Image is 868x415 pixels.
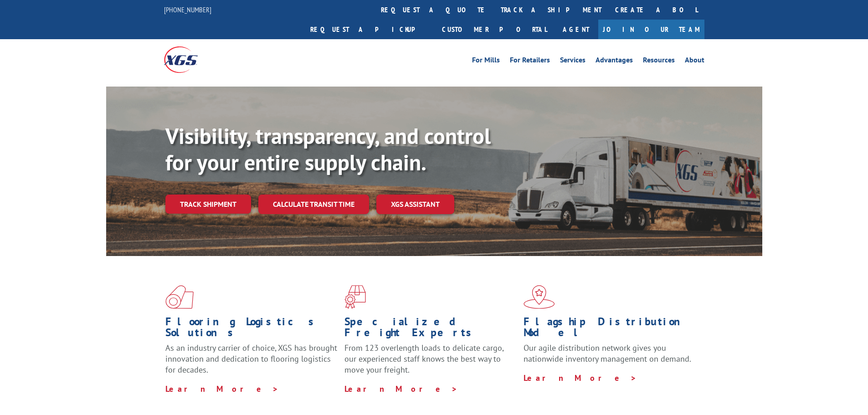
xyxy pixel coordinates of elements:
p: From 123 overlength loads to delicate cargo, our experienced staff knows the best way to move you... [344,343,517,383]
img: xgs-icon-total-supply-chain-intelligence-red [165,285,194,309]
a: Calculate transit time [258,195,369,214]
a: Learn More > [165,384,279,394]
a: [PHONE_NUMBER] [164,5,211,14]
a: Track shipment [165,195,251,214]
img: xgs-icon-flagship-distribution-model-red [524,285,555,309]
h1: Specialized Freight Experts [344,316,517,343]
a: XGS ASSISTANT [376,195,454,214]
a: For Mills [472,56,500,67]
a: Customer Portal [435,20,554,39]
b: Visibility, transparency, and control for your entire supply chain. [165,122,491,176]
a: Agent [554,20,598,39]
a: Learn More > [344,384,458,394]
span: Our agile distribution network gives you nationwide inventory management on demand. [524,343,691,364]
a: Advantages [596,56,633,67]
a: Join Our Team [598,20,704,39]
span: As an industry carrier of choice, XGS has brought innovation and dedication to flooring logistics... [165,343,337,375]
a: Learn More > [524,373,637,383]
a: Services [560,56,586,67]
h1: Flagship Distribution Model [524,316,696,343]
img: xgs-icon-focused-on-flooring-red [344,285,366,309]
a: Request a pickup [303,20,435,39]
a: About [685,56,704,67]
h1: Flooring Logistics Solutions [165,316,338,343]
a: For Retailers [510,56,550,67]
a: Resources [643,56,675,67]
